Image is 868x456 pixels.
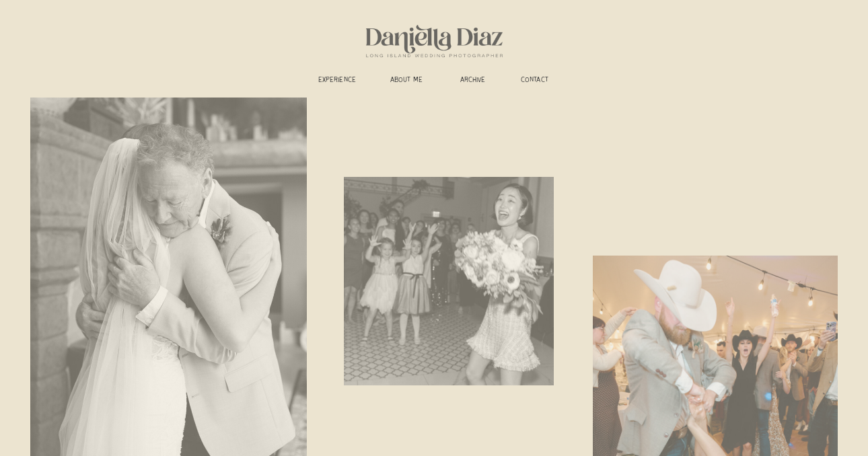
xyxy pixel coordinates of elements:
a: ABOUT ME [382,76,431,86]
a: CONTACT [513,76,556,86]
a: ARCHIVE [451,76,494,86]
a: experience [312,76,362,86]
